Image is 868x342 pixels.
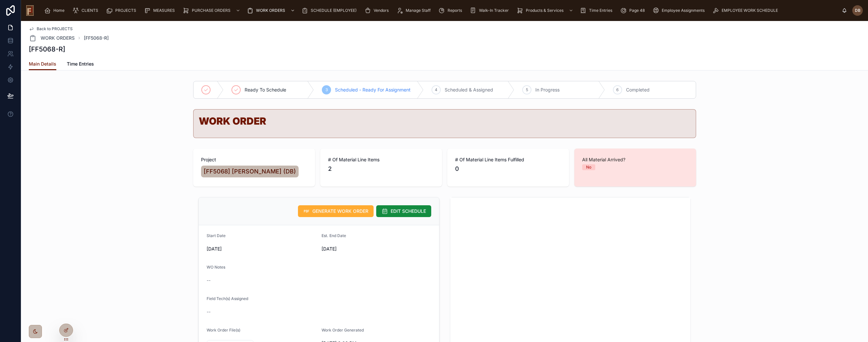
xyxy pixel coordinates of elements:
[300,5,361,16] a: SCHEDULE (EMPLOYEE)
[445,87,493,93] span: Scheduled & Assigned
[42,5,69,16] a: Home
[84,35,109,41] a: [FF5068-R]
[322,233,346,238] span: Est. End Date
[207,309,211,315] span: --
[207,265,225,270] span: WO Notes
[322,246,431,252] span: [DATE]
[82,8,98,13] span: CLIENTS
[406,8,431,13] span: Manage Staff
[199,116,691,126] h1: WORK ORDER
[376,205,431,217] button: EDIT SCHEDULE
[29,45,65,54] h1: [FF5068-R]
[207,246,316,252] span: [DATE]
[662,8,705,13] span: Employee Assignments
[468,5,513,16] a: Walk-In Tracker
[207,328,240,332] span: Work Order File(s)
[448,8,462,13] span: Reports
[435,87,437,92] span: 4
[436,5,467,16] a: Reports
[312,208,368,214] span: GENERATE WORK ORDER
[328,164,434,173] span: 2
[395,5,435,16] a: Manage Staff
[722,8,778,13] span: EMPLOYEE WORK SCHEDULE
[479,8,509,13] span: Walk-In Tracker
[455,156,561,163] span: # Of Material Line Items Fulfilled
[256,8,285,13] span: WORK ORDERS
[204,167,296,176] span: [FF5068] [PERSON_NAME] (DB)
[328,156,434,163] span: # Of Material Line Items
[526,8,563,13] span: Products & Services
[192,8,231,13] span: PURCHASE ORDERS
[207,296,248,301] span: Field Tech(s) Assigned
[589,8,612,13] span: Time Entries
[41,35,75,41] span: WORK ORDERS
[391,208,426,214] span: EDIT SCHEDULE
[245,87,286,93] span: Ready To Schedule
[325,87,328,92] span: 3
[104,5,141,16] a: PROJECTS
[455,164,561,173] span: 0
[618,5,649,16] a: Page 48
[29,58,56,70] a: Main Details
[616,87,619,92] span: 6
[26,5,34,16] img: App logo
[115,8,136,13] span: PROJECTS
[70,5,103,16] a: CLIENTS
[201,156,307,163] span: Project
[53,8,65,13] span: Home
[515,5,577,16] a: Products & Services
[67,58,94,71] a: Time Entries
[39,3,842,18] div: scrollable content
[526,87,528,92] span: 5
[535,87,560,93] span: In Progress
[582,156,688,163] span: All Material Arrived?
[29,34,75,42] a: WORK ORDERS
[201,166,299,177] a: [FF5068] [PERSON_NAME] (DB)
[207,233,226,238] span: Start Date
[362,5,393,16] a: Vendors
[578,5,617,16] a: Time Entries
[67,61,94,67] span: Time Entries
[37,26,73,31] span: Back to PROJECTS
[311,8,357,13] span: SCHEDULE (EMPLOYEE)
[374,8,389,13] span: Vendors
[181,5,244,16] a: PURCHASE ORDERS
[586,164,591,170] div: No
[207,277,211,284] span: --
[245,5,298,16] a: WORK ORDERS
[199,116,691,126] div: # WORK ORDER
[335,87,411,93] span: Scheduled - Ready For Assignment
[298,205,374,217] button: GENERATE WORK ORDER
[29,61,56,67] span: Main Details
[651,5,709,16] a: Employee Assignments
[153,8,175,13] span: MEASURES
[711,5,783,16] a: EMPLOYEE WORK SCHEDULE
[142,5,179,16] a: MEASURES
[855,8,860,13] span: DB
[29,26,73,31] a: Back to PROJECTS
[626,87,650,93] span: Completed
[322,328,364,332] span: Work Order Generated
[629,8,645,13] span: Page 48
